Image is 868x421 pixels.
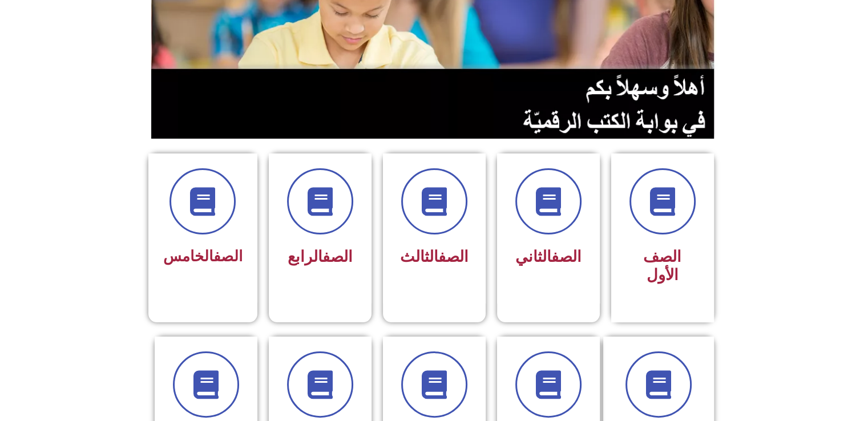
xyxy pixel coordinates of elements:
[213,248,243,265] a: الصف
[400,248,469,266] span: الثالث
[288,248,353,266] span: الرابع
[322,248,353,266] a: الصف
[551,248,582,266] a: الصف
[163,248,243,265] span: الخامس
[438,248,469,266] a: الصف
[515,248,582,266] span: الثاني
[643,248,681,284] span: الصف الأول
